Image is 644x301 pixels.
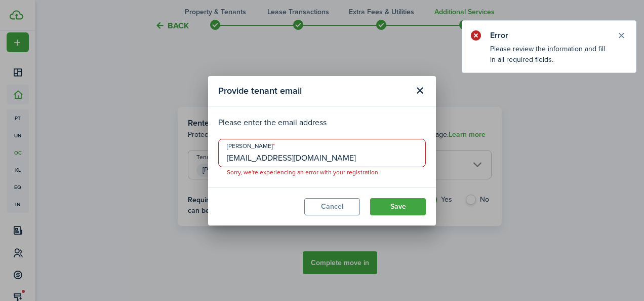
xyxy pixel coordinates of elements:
button: Cancel [304,198,360,215]
notify-body: Please review the information and fill in all required fields. [462,44,636,72]
button: Close notify [614,28,628,43]
button: Save [370,198,426,215]
modal-title: Provide tenant email [218,81,409,101]
input: Enter an email [218,139,426,167]
button: Close modal [411,82,428,99]
span: Sorry, we're experiencing an error with your registration. [219,167,388,177]
p: Please enter the email address [218,117,426,129]
notify-title: Error [490,29,607,42]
